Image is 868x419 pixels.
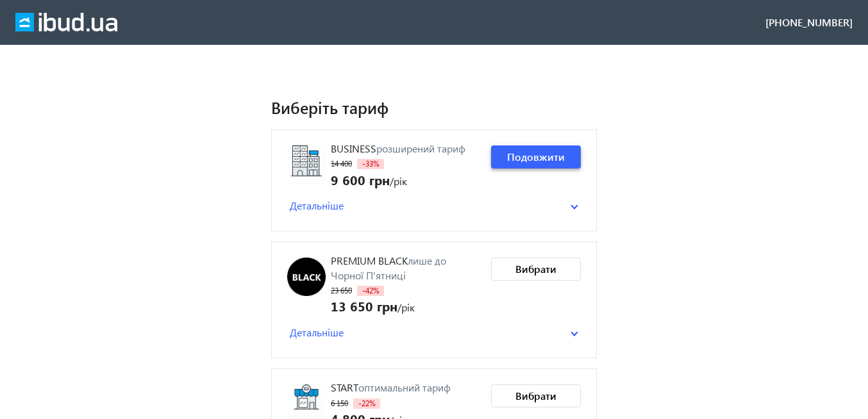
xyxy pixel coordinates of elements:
span: Business [331,142,376,155]
span: Start [331,381,358,394]
mat-expansion-panel-header: Детальніше [287,196,581,215]
span: 9 600 грн [331,170,390,188]
span: розширений тариф [376,142,465,155]
span: -42% [357,286,384,296]
span: -33% [357,159,384,169]
span: 23 650 [331,286,352,295]
div: /рік [331,170,465,188]
span: лише до Чорної П'ятниці [331,254,446,281]
h1: Виберіть тариф [271,96,597,119]
div: /рік [331,297,481,315]
mat-expansion-panel-header: Детальніше [287,323,581,342]
span: Подовжити [507,150,565,164]
button: Вибрати [491,258,581,281]
span: 13 650 грн [331,297,397,315]
img: ibud_full_logo_white.svg [15,13,117,32]
button: Подовжити [491,145,581,168]
img: Business [287,145,326,184]
span: 6 150 [331,398,348,408]
span: Вибрати [515,389,556,403]
span: Детальніше [290,325,344,340]
button: Вибрати [491,384,581,407]
div: [PHONE_NUMBER] [765,15,853,29]
span: -22% [353,398,380,409]
span: Детальніше [290,199,344,213]
span: оптимальний тариф [358,381,451,394]
img: PREMIUM BLACK [287,258,326,296]
span: PREMIUM BLACK [331,254,408,267]
span: 14 400 [331,159,352,168]
span: Вибрати [515,262,556,276]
